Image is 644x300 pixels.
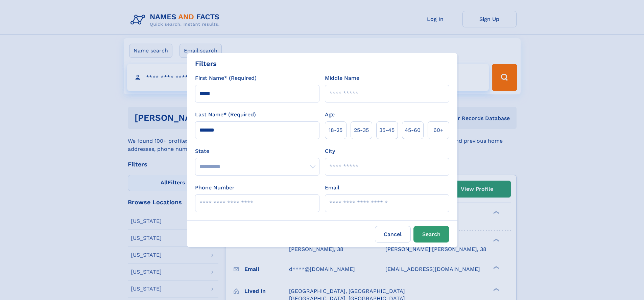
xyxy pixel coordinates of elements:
label: First Name* (Required) [195,74,257,82]
div: Filters [195,59,217,69]
label: Email [325,184,339,192]
span: 35‑45 [379,126,395,134]
label: City [325,147,335,155]
label: Last Name* (Required) [195,111,256,119]
span: 18‑25 [329,126,342,134]
label: Age [325,111,335,119]
span: 60+ [433,126,444,134]
button: Search [413,226,449,243]
span: 25‑35 [354,126,369,134]
label: Middle Name [325,74,359,82]
label: State [195,147,319,155]
label: Cancel [375,226,411,243]
label: Phone Number [195,184,235,192]
span: 45‑60 [405,126,421,134]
